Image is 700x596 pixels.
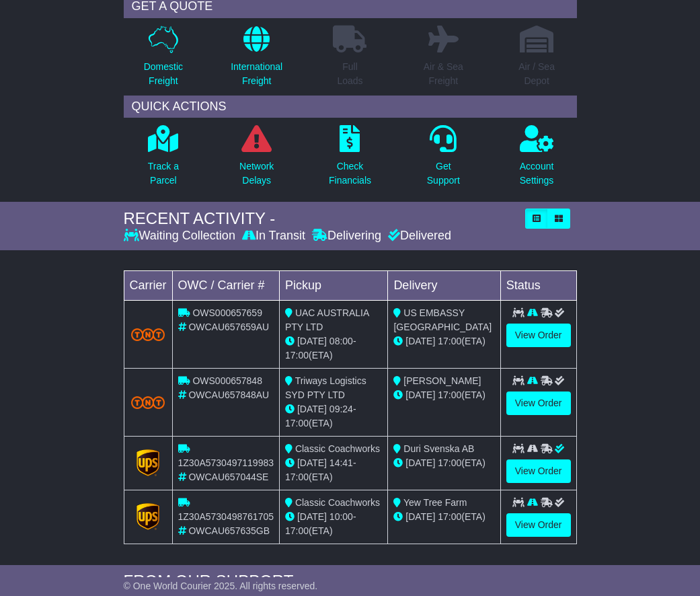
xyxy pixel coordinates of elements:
[124,96,577,118] div: QUICK ACTIONS
[393,388,494,402] div: (ETA)
[285,456,382,484] div: - (ETA)
[506,513,571,537] a: View Order
[188,472,268,482] span: OWCAU657044SE
[295,443,380,454] span: Classic Coachworks
[309,229,385,244] div: Delivering
[393,334,494,348] div: (ETA)
[427,159,460,188] p: Get Support
[438,389,461,400] span: 17:00
[239,124,274,195] a: NetworkDelays
[144,60,183,88] p: Domestic Freight
[519,124,555,195] a: AccountSettings
[520,159,554,188] p: Account Settings
[239,159,274,188] p: Network Delays
[295,497,380,508] span: Classic Coachworks
[438,336,461,346] span: 17:00
[285,307,369,332] span: UAC AUSTRALIA PTY LTD
[239,229,309,244] div: In Transit
[285,350,309,361] span: 17:00
[297,404,327,414] span: [DATE]
[188,389,269,400] span: OWCAU657848AU
[192,375,262,386] span: OWS000657848
[188,525,270,536] span: OWCAU657635GB
[403,497,467,508] span: Yew Tree Farm
[385,229,451,244] div: Delivered
[285,510,382,538] div: - (ETA)
[506,392,571,415] a: View Order
[231,60,282,88] p: International Freight
[518,60,555,88] p: Air / Sea Depot
[124,572,577,591] div: FROM OUR SUPPORT
[405,336,435,346] span: [DATE]
[393,307,492,332] span: US EMBASSY [GEOGRAPHIC_DATA]
[124,229,239,244] div: Waiting Collection
[230,25,283,96] a: InternationalFreight
[148,159,179,188] p: Track a Parcel
[405,389,435,400] span: [DATE]
[405,457,435,468] span: [DATE]
[506,459,571,483] a: View Order
[329,511,353,522] span: 10:00
[500,270,576,300] td: Status
[329,404,353,414] span: 09:24
[172,270,279,300] td: OWC / Carrier #
[178,457,274,468] span: 1Z30A5730497119983
[438,511,461,522] span: 17:00
[124,209,518,229] div: RECENT ACTIVITY -
[285,418,309,429] span: 17:00
[297,511,327,522] span: [DATE]
[124,581,318,591] span: © One World Courier 2025. All rights reserved.
[405,511,435,522] span: [DATE]
[285,525,309,536] span: 17:00
[424,60,463,88] p: Air & Sea Freight
[426,124,461,195] a: GetSupport
[333,60,366,88] p: Full Loads
[137,449,159,476] img: GetCarrierServiceLogo
[393,456,494,470] div: (ETA)
[329,159,371,188] p: Check Financials
[131,328,165,340] img: TNT_Domestic.png
[143,25,184,96] a: DomesticFreight
[188,322,269,332] span: OWCAU657659AU
[329,336,353,346] span: 08:00
[388,270,500,300] td: Delivery
[438,457,461,468] span: 17:00
[285,334,382,363] div: - (ETA)
[506,324,571,347] a: View Order
[329,457,353,468] span: 14:41
[147,124,180,195] a: Track aParcel
[279,270,387,300] td: Pickup
[328,124,372,195] a: CheckFinancials
[178,511,274,522] span: 1Z30A5730498761705
[124,270,172,300] td: Carrier
[403,443,474,454] span: Duri Svenska AB
[285,402,382,431] div: - (ETA)
[285,375,366,400] span: Triways Logistics SYD PTY LTD
[297,336,327,346] span: [DATE]
[137,503,159,530] img: GetCarrierServiceLogo
[131,396,165,408] img: TNT_Domestic.png
[393,510,494,524] div: (ETA)
[192,307,262,318] span: OWS000657659
[285,472,309,482] span: 17:00
[403,375,481,386] span: [PERSON_NAME]
[297,457,327,468] span: [DATE]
